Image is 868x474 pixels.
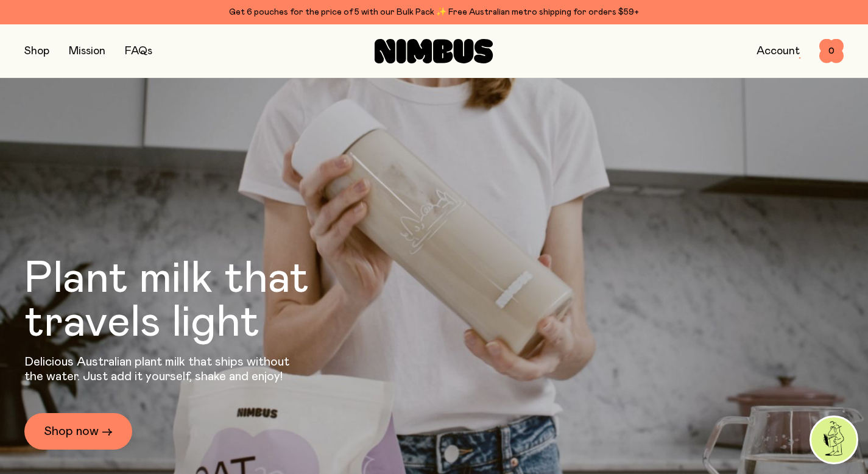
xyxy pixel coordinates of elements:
[69,46,105,57] a: Mission
[819,39,844,63] button: 0
[24,257,375,345] h1: Plant milk that travels light
[811,417,856,462] img: agent
[24,355,297,384] p: Delicious Australian plant milk that ships without the water. Just add it yourself, shake and enjoy!
[757,46,800,57] a: Account
[24,413,132,450] a: Shop now →
[24,5,844,19] div: Get 6 pouches for the price of 5 with our Bulk Pack ✨ Free Australian metro shipping for orders $59+
[125,46,152,57] a: FAQs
